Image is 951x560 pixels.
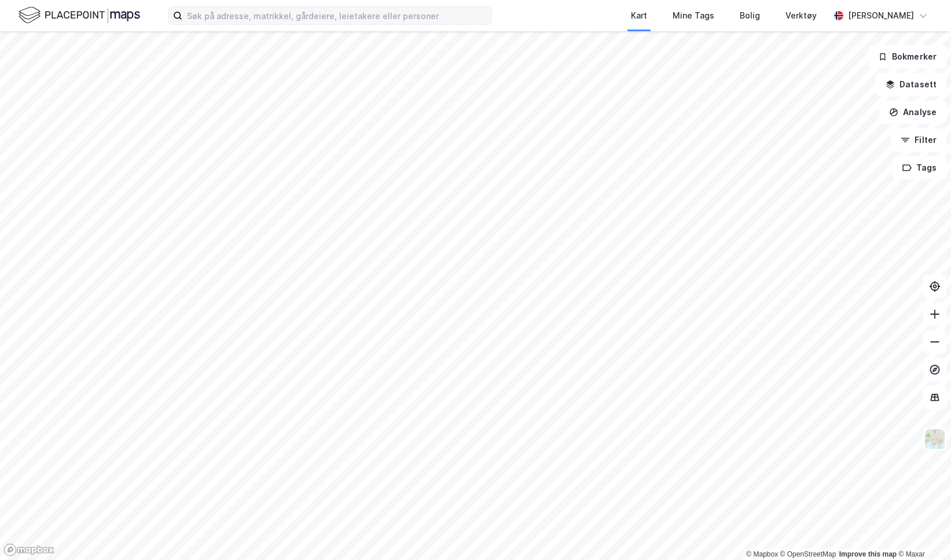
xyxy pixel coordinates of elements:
[848,9,914,23] div: [PERSON_NAME]
[891,128,946,152] button: Filter
[19,5,140,25] img: logo.f888ab2527a4732fd821a326f86c7f29.svg
[631,9,647,23] div: Kart
[924,428,946,450] img: Z
[746,550,778,558] a: Mapbox
[893,504,951,560] iframe: Chat Widget
[839,550,897,558] a: Improve this map
[876,73,946,96] button: Datasett
[893,156,946,179] button: Tags
[673,9,714,23] div: Mine Tags
[3,543,54,557] a: Mapbox homepage
[780,550,836,558] a: OpenStreetMap
[182,7,491,24] input: Søk på adresse, matrikkel, gårdeiere, leietakere eller personer
[785,9,817,23] div: Verktøy
[868,45,946,68] button: Bokmerker
[740,9,760,23] div: Bolig
[879,101,946,124] button: Analyse
[893,504,951,560] div: Kontrollprogram for chat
